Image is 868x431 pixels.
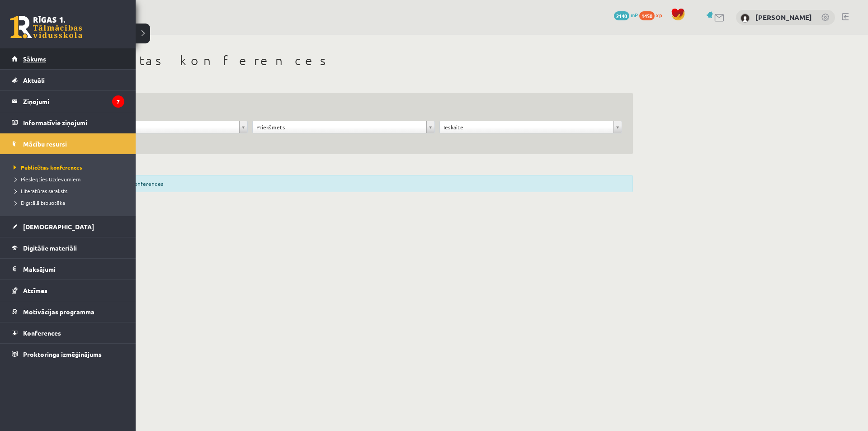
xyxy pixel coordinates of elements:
[23,91,124,112] legend: Ziņojumi
[23,259,124,279] legend: Maksājumi
[12,301,124,322] a: Motivācijas programma
[11,163,127,171] a: Publicētas konferences
[23,329,61,337] span: Konferences
[741,14,750,23] img: Eduards Mārcis Ulmanis
[23,76,45,84] span: Aktuāli
[639,11,666,19] a: 1450 xp
[12,70,124,90] a: Aktuāli
[23,350,102,358] span: Proktoringa izmēģinājums
[12,216,124,237] a: [DEMOGRAPHIC_DATA]
[256,121,423,133] span: Priekšmets
[614,11,629,20] span: 2140
[10,16,82,38] a: Rīgas 1. Tālmācības vidusskola
[54,175,633,192] div: Izvēlies filtrus, lai apskatītu konferences
[11,187,127,195] a: Literatūras saraksts
[12,344,124,365] a: Proktoringa izmēģinājums
[11,175,127,183] a: Pieslēgties Uzdevumiem
[614,11,638,19] a: 2140 mP
[11,199,65,206] span: Digitālā bibliotēka
[12,112,124,133] a: Informatīvie ziņojumi
[23,223,94,231] span: [DEMOGRAPHIC_DATA]
[253,121,434,133] a: Priekšmets
[23,112,124,133] legend: Informatīvie ziņojumi
[23,308,94,316] span: Motivācijas programma
[54,53,633,68] h1: Publicētas konferences
[656,11,662,19] span: xp
[23,140,67,148] span: Mācību resursi
[12,280,124,301] a: Atzīmes
[11,187,67,194] span: Literatūras saraksts
[69,121,236,133] span: Klase
[12,259,124,279] a: Maksājumi
[631,11,638,19] span: mP
[11,164,82,171] span: Publicētas konferences
[23,286,47,294] span: Atzīmes
[66,121,247,133] a: Klase
[12,48,124,69] a: Sākums
[23,244,77,252] span: Digitālie materiāli
[112,95,124,108] i: 7
[23,55,46,63] span: Sākums
[12,237,124,258] a: Digitālie materiāli
[65,104,611,116] h3: Filtrs:
[12,322,124,343] a: Konferences
[11,199,127,207] a: Digitālā bibliotēka
[639,11,655,20] span: 1450
[755,13,812,22] a: [PERSON_NAME]
[440,121,622,133] a: Ieskaite
[11,175,80,183] span: Pieslēgties Uzdevumiem
[12,91,124,112] a: Ziņojumi7
[443,121,610,133] span: Ieskaite
[12,133,124,154] a: Mācību resursi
